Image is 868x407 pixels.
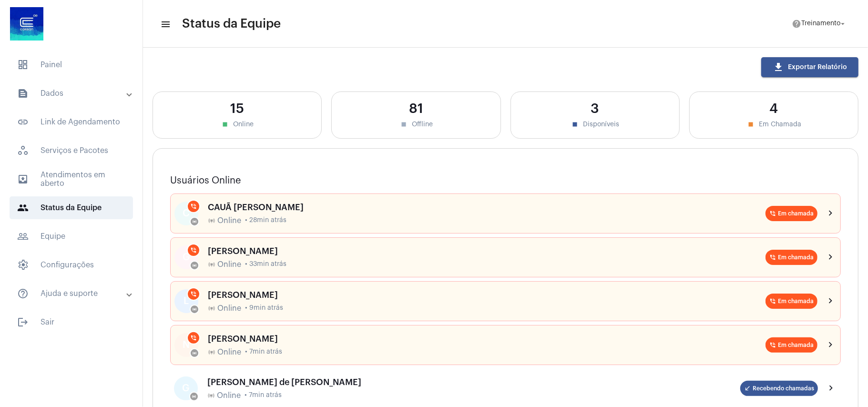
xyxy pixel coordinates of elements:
div: 15 [163,102,312,116]
mat-chip: Em chamada [766,294,817,309]
mat-icon: sidenav icon [160,19,170,30]
mat-icon: phone_in_talk [190,203,197,210]
h3: Usuários Online [170,175,841,186]
mat-chip: Em chamada [766,337,817,353]
mat-icon: stop [746,120,755,129]
span: Painel [10,53,133,76]
div: [PERSON_NAME] [208,290,766,300]
mat-icon: call_received [744,385,751,392]
mat-icon: arrow_drop_down [838,20,847,28]
mat-icon: online_prediction [192,307,197,312]
span: Equipe [10,225,133,248]
mat-icon: sidenav icon [17,116,29,128]
mat-panel-title: Dados [17,88,127,99]
mat-icon: online_prediction [207,392,215,399]
mat-chip: Recebendo chamadas [740,381,818,396]
mat-expansion-panel-header: sidenav iconDados [6,82,143,105]
div: N [174,333,198,357]
span: sidenav icon [17,145,29,156]
div: [PERSON_NAME] [208,246,766,256]
div: L [174,289,198,313]
mat-icon: sidenav icon [17,231,29,242]
span: Online [217,348,241,356]
button: Treinamento [786,14,853,33]
span: Configurações [10,254,133,276]
div: Offline [341,120,490,129]
span: sidenav icon [17,59,29,71]
span: • 7min atrás [245,392,282,399]
span: • 9min atrás [245,305,283,312]
mat-icon: stop [221,120,229,129]
span: • 7min atrás [245,348,282,356]
span: Online [217,216,241,225]
span: Online [217,391,241,400]
mat-icon: phone_in_talk [769,210,776,217]
div: Disponíveis [521,120,670,129]
div: Em Chamada [699,120,848,129]
span: Online [217,260,241,269]
mat-expansion-panel-header: sidenav iconAjuda e suporte [6,282,143,305]
mat-icon: online_prediction [192,263,197,268]
mat-icon: online_prediction [192,351,197,356]
span: Serviços e Pacotes [10,139,133,162]
span: Sair [10,311,133,334]
mat-icon: sidenav icon [17,88,29,99]
span: Atendimentos em aberto [10,168,133,191]
mat-icon: stop [399,120,408,129]
div: [PERSON_NAME] de [PERSON_NAME] [207,377,740,387]
mat-icon: chevron_right [825,339,837,351]
mat-icon: sidenav icon [17,288,29,299]
mat-icon: phone_in_talk [769,254,776,261]
div: [PERSON_NAME] [208,334,766,344]
mat-chip: Em chamada [766,206,817,221]
mat-icon: sidenav icon [17,202,29,214]
mat-icon: phone_in_talk [769,342,776,348]
mat-icon: online_prediction [208,261,215,268]
div: C [174,202,198,225]
mat-icon: online_prediction [208,348,215,356]
mat-icon: online_prediction [192,394,196,399]
img: d4669ae0-8c07-2337-4f67-34b0df7f5ae4.jpeg [8,5,46,43]
mat-icon: sidenav icon [17,173,29,185]
mat-icon: stop [571,120,579,129]
mat-icon: online_prediction [208,217,215,224]
span: Status da Equipe [10,196,133,219]
div: 3 [521,102,670,116]
mat-icon: phone_in_talk [190,247,197,254]
mat-icon: download [773,61,784,73]
span: Exportar Relatório [773,64,847,71]
span: Treinamento [801,20,840,27]
mat-icon: chevron_right [825,208,837,219]
span: • 28min atrás [245,217,286,224]
mat-chip: Em chamada [766,250,817,265]
span: Status da Equipe [182,16,281,31]
div: G [174,376,198,400]
div: G [174,245,198,269]
div: 81 [341,102,490,116]
mat-icon: chevron_right [825,252,837,263]
mat-icon: phone_in_talk [769,298,776,305]
mat-icon: chevron_right [826,383,837,394]
mat-icon: phone_in_talk [190,291,197,297]
mat-icon: help [792,19,801,29]
span: Online [217,304,241,313]
button: Exportar Relatório [761,57,858,77]
span: Link de Agendamento [10,111,133,133]
mat-icon: online_prediction [192,219,197,224]
mat-icon: phone_in_talk [190,335,197,341]
span: • 33min atrás [245,261,286,268]
div: Online [163,120,312,129]
mat-icon: sidenav icon [17,316,29,328]
div: 4 [699,102,848,116]
mat-panel-title: Ajuda e suporte [17,288,127,299]
div: CAUÃ [PERSON_NAME] [208,203,766,212]
span: sidenav icon [17,259,29,271]
mat-icon: chevron_right [825,295,837,307]
mat-icon: online_prediction [208,305,215,312]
